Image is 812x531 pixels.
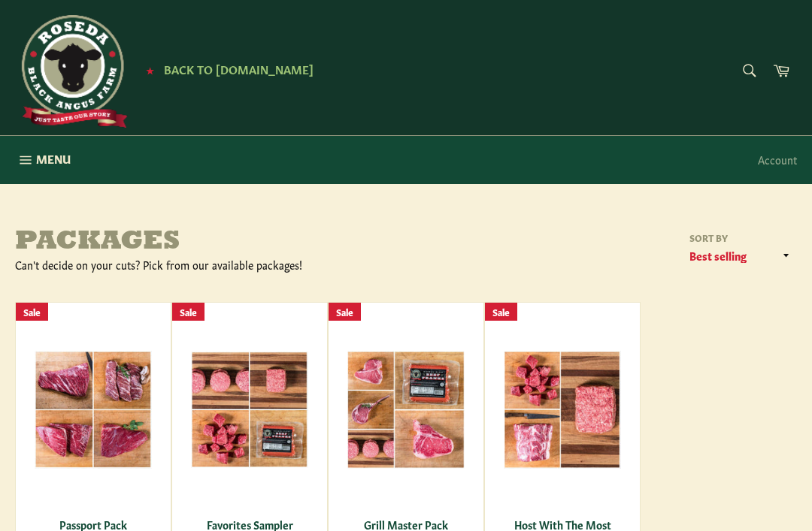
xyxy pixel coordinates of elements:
h1: Packages [15,228,406,258]
div: Can't decide on your cuts? Pick from our available packages! [15,258,406,272]
a: ★ Back to [DOMAIN_NAME] [138,64,314,76]
div: Sale [172,303,205,321]
img: Host With The Most [504,351,621,469]
img: Favorites Sampler [191,351,308,468]
img: Grill Master Pack [347,351,465,469]
a: Account [750,137,804,182]
img: Roseda Beef [15,15,128,128]
div: Sale [485,303,517,321]
div: Sale [16,303,48,321]
label: Sort by [684,231,797,244]
span: ★ [146,64,154,76]
span: Menu [36,151,71,167]
div: Sale [329,303,361,321]
img: Passport Pack [35,351,152,468]
span: Back to [DOMAIN_NAME] [164,61,314,77]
